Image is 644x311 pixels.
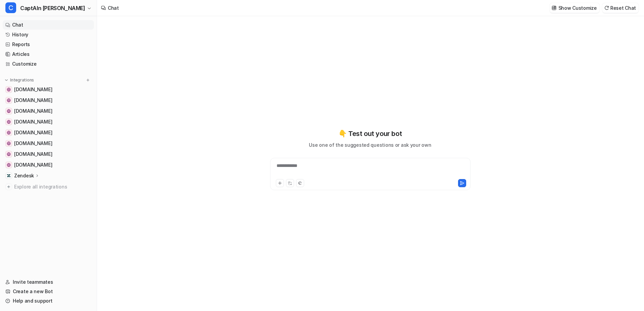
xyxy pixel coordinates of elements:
a: Explore all integrations [3,182,94,192]
img: www.inselparker.de [7,163,11,167]
img: menu_add.svg [86,78,90,82]
a: www.inseltouristik.de[DOMAIN_NAME] [3,128,94,137]
a: Customize [3,59,94,69]
span: [DOMAIN_NAME] [14,86,52,93]
a: Invite teammates [3,277,94,287]
span: [DOMAIN_NAME] [14,118,52,125]
img: www.inseltouristik.de [7,131,11,135]
img: www.inselexpress.de [7,141,11,145]
span: C [5,2,16,13]
span: [DOMAIN_NAME] [14,108,52,114]
span: [DOMAIN_NAME] [14,97,52,104]
img: Zendesk [7,174,11,178]
button: Reset Chat [602,3,639,13]
span: [DOMAIN_NAME] [14,129,52,136]
img: www.inselflieger.de [7,152,11,156]
p: 👇 Test out your bot [339,129,402,139]
div: Chat [108,4,119,11]
img: reset [604,5,609,10]
p: Zendesk [14,172,34,179]
img: explore all integrations [5,183,12,190]
p: Integrations [10,77,34,83]
img: www.nordsee-bike.de [7,98,11,102]
a: Create a new Bot [3,287,94,296]
span: Explore all integrations [14,181,91,192]
a: www.inselparker.de[DOMAIN_NAME] [3,160,94,170]
a: www.inselbus-norderney.de[DOMAIN_NAME] [3,106,94,116]
img: www.inselfaehre.de [7,120,11,124]
span: [DOMAIN_NAME] [14,162,52,168]
button: Integrations [3,77,36,83]
a: History [3,30,94,39]
a: www.inselexpress.de[DOMAIN_NAME] [3,139,94,148]
span: [DOMAIN_NAME] [14,151,52,158]
span: CaptAIn [PERSON_NAME] [20,3,85,13]
a: Reports [3,40,94,49]
button: Show Customize [550,3,600,13]
span: [DOMAIN_NAME] [14,140,52,147]
a: www.inselfaehre.de[DOMAIN_NAME] [3,117,94,127]
p: Show Customize [558,4,597,11]
a: Chat [3,20,94,30]
a: www.nordsee-bike.de[DOMAIN_NAME] [3,96,94,105]
img: www.frisonaut.de [7,88,11,92]
a: Help and support [3,296,94,306]
img: expand menu [4,78,9,82]
img: www.inselbus-norderney.de [7,109,11,113]
p: Use one of the suggested questions or ask your own [309,141,431,148]
a: www.frisonaut.de[DOMAIN_NAME] [3,85,94,94]
img: customize [552,5,556,10]
a: Articles [3,49,94,59]
a: www.inselflieger.de[DOMAIN_NAME] [3,149,94,159]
